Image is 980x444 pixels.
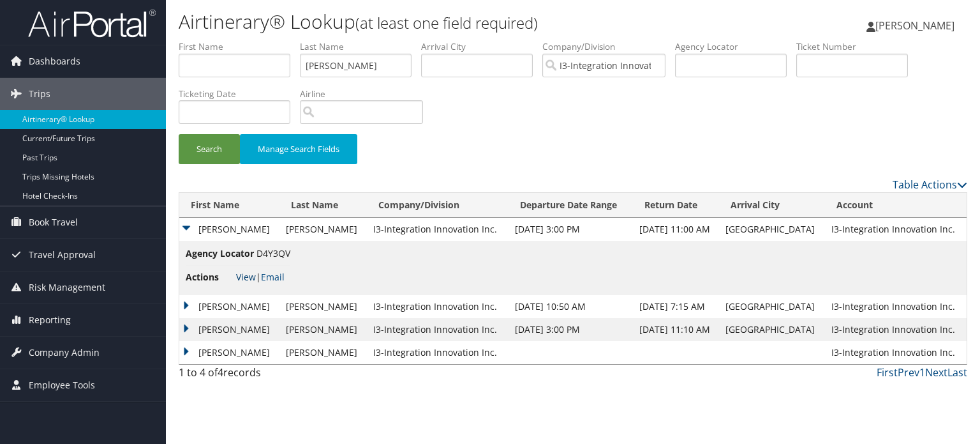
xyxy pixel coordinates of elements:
[509,193,633,218] th: Departure Date Range: activate to sort column ascending
[179,193,279,218] th: First Name: activate to sort column ascending
[256,247,290,259] span: D4Y3QV
[236,271,256,283] a: View
[218,365,223,379] span: 4
[179,8,704,35] h1: Airtinerary® Lookup
[367,193,509,218] th: Company/Division
[542,40,675,53] label: Company/Division
[947,365,967,379] a: Last
[893,178,967,192] a: Table Actions
[279,218,367,241] td: [PERSON_NAME]
[300,40,421,53] label: Last Name
[179,365,362,387] div: 1 to 4 of records
[919,365,925,379] a: 1
[179,88,300,100] label: Ticketing Date
[279,295,367,318] td: [PERSON_NAME]
[179,341,279,364] td: [PERSON_NAME]
[796,40,917,53] label: Ticket Number
[719,218,825,241] td: [GEOGRAPHIC_DATA]
[421,40,542,53] label: Arrival City
[509,218,633,241] td: [DATE] 3:00 PM
[719,295,825,318] td: [GEOGRAPHIC_DATA]
[825,218,967,241] td: I3-Integration Innovation Inc.
[825,318,967,341] td: I3-Integration Innovation Inc.
[29,304,71,336] span: Reporting
[29,78,50,110] span: Trips
[898,365,919,379] a: Prev
[179,40,300,53] label: First Name
[29,239,96,271] span: Travel Approval
[509,295,633,318] td: [DATE] 10:50 AM
[29,206,78,238] span: Book Travel
[179,218,279,241] td: [PERSON_NAME]
[179,134,240,164] button: Search
[825,193,967,218] th: Account: activate to sort column ascending
[186,270,234,284] span: Actions
[179,295,279,318] td: [PERSON_NAME]
[633,193,720,218] th: Return Date: activate to sort column ascending
[300,88,433,100] label: Airline
[509,318,633,341] td: [DATE] 3:00 PM
[633,295,720,318] td: [DATE] 7:15 AM
[355,12,538,33] small: (at least one field required)
[186,247,254,261] span: Agency Locator
[28,8,156,38] img: airportal-logo.png
[367,295,509,318] td: I3-Integration Innovation Inc.
[29,272,105,303] span: Risk Management
[925,365,947,379] a: Next
[367,318,509,341] td: I3-Integration Innovation Inc.
[29,337,100,369] span: Company Admin
[633,318,720,341] td: [DATE] 11:10 AM
[261,271,285,283] a: Email
[240,134,357,164] button: Manage Search Fields
[179,318,279,341] td: [PERSON_NAME]
[367,218,509,241] td: I3-Integration Innovation Inc.
[675,40,796,53] label: Agency Locator
[825,341,967,364] td: I3-Integration Innovation Inc.
[866,6,967,45] a: [PERSON_NAME]
[367,341,509,364] td: I3-Integration Innovation Inc.
[279,341,367,364] td: [PERSON_NAME]
[825,295,967,318] td: I3-Integration Innovation Inc.
[719,318,825,341] td: [GEOGRAPHIC_DATA]
[29,369,95,401] span: Employee Tools
[279,193,367,218] th: Last Name: activate to sort column ascending
[236,271,285,283] span: |
[875,19,954,33] span: [PERSON_NAME]
[719,193,825,218] th: Arrival City: activate to sort column ascending
[29,45,80,77] span: Dashboards
[279,318,367,341] td: [PERSON_NAME]
[877,365,898,379] a: First
[633,218,720,241] td: [DATE] 11:00 AM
